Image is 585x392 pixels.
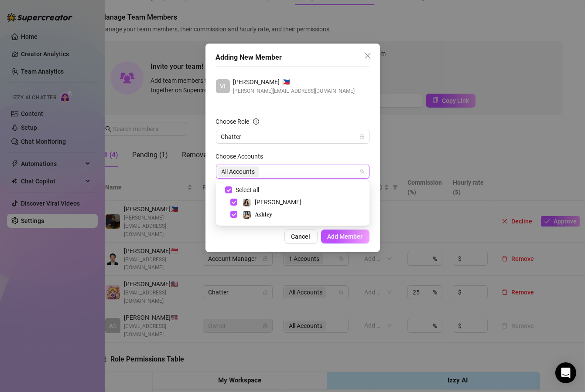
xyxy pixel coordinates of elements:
[555,362,576,383] div: Open Intercom Messenger
[230,199,237,206] span: Select tree node
[284,230,318,243] button: Cancel
[216,117,250,126] div: Choose Role
[328,233,363,240] span: Add Member
[218,166,259,177] span: All Accounts
[361,52,375,59] span: Close
[233,77,280,87] span: [PERSON_NAME]
[361,49,375,63] button: Close
[359,169,365,174] span: team
[230,211,237,218] span: Select tree node
[291,233,311,240] span: Cancel
[216,52,369,63] div: Adding New Member
[243,211,251,219] img: 𝐀𝐬𝐡𝐥𝐞𝐲
[359,134,365,139] span: lock
[255,199,301,206] span: [PERSON_NAME]
[253,118,259,125] span: info-circle
[233,77,355,87] div: 🇵🇭
[233,87,355,95] span: [PERSON_NAME][EMAIL_ADDRESS][DOMAIN_NAME]
[243,199,251,206] img: Ashley
[232,185,263,195] span: Select all
[255,211,272,218] span: 𝐀𝐬𝐡𝐥𝐞𝐲
[216,152,269,161] label: Choose Accounts
[221,130,364,143] span: Chatter
[220,81,226,91] span: VI
[321,230,369,243] button: Add Member
[222,167,255,176] span: All Accounts
[364,52,371,59] span: close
